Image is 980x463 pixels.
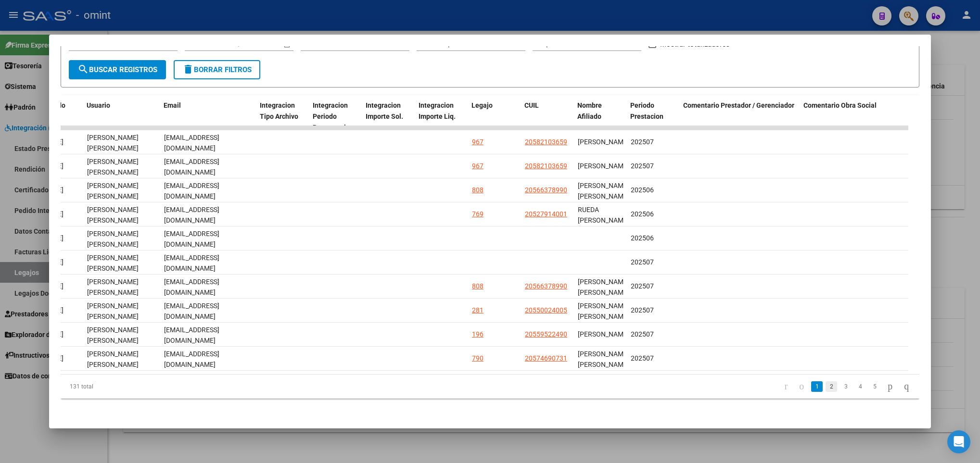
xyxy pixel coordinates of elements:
[578,206,629,225] span: RUEDA [PERSON_NAME]
[626,95,679,138] datatable-header-cell: Periodo Prestacion
[525,354,567,362] span: 20574690731
[164,278,219,297] span: [EMAIL_ADDRESS][DOMAIN_NAME]
[525,162,567,170] span: 20582103659
[824,378,839,395] li: page 2
[472,329,484,340] div: 196
[578,350,629,369] span: [PERSON_NAME] [PERSON_NAME]
[630,101,663,120] span: Periodo Prestacion
[87,134,139,152] span: [PERSON_NAME] [PERSON_NAME]
[174,60,260,79] button: Borrar Filtros
[525,330,567,338] span: 20559522490
[524,101,539,109] span: CUIL
[366,101,403,120] span: Integracion Importe Sol.
[87,230,139,249] span: [PERSON_NAME] [PERSON_NAME]
[780,381,792,392] a: go to first page
[521,95,573,138] datatable-header-cell: CUIL
[578,162,629,170] span: [PERSON_NAME]
[573,95,626,138] datatable-header-cell: Nombre Afiliado
[260,101,298,120] span: Integracion Tipo Archivo
[472,353,484,364] div: 790
[683,101,794,109] span: Comentario Prestador / Gerenciador
[87,326,139,345] span: [PERSON_NAME] [PERSON_NAME]
[578,278,629,297] span: [PERSON_NAME] [PERSON_NAME]
[525,210,567,218] span: 20527914001
[164,302,219,321] span: [EMAIL_ADDRESS][DOMAIN_NAME]
[87,254,139,273] span: [PERSON_NAME] [PERSON_NAME]
[472,209,484,220] div: 769
[39,95,83,138] datatable-header-cell: Creado
[87,302,139,321] span: [PERSON_NAME] [PERSON_NAME]
[947,430,970,453] div: Open Intercom Messenger
[87,158,139,176] span: [PERSON_NAME] [PERSON_NAME]
[631,354,654,362] span: 202507
[472,305,484,316] div: 281
[525,186,567,194] span: 20566378990
[631,210,654,218] span: 202506
[87,101,110,109] span: Usuario
[313,101,354,131] span: Integracion Periodo Presentacion
[472,161,484,172] div: 967
[811,381,823,392] a: 1
[883,381,897,392] a: go to next page
[631,162,654,170] span: 202507
[631,258,654,266] span: 202507
[164,230,219,249] span: [EMAIL_ADDRESS][DOMAIN_NAME]
[164,134,219,152] span: [EMAIL_ADDRESS][DOMAIN_NAME]
[160,95,256,138] datatable-header-cell: Email
[869,381,880,392] a: 5
[164,326,219,345] span: [EMAIL_ADDRESS][DOMAIN_NAME]
[679,95,800,138] datatable-header-cell: Comentario Prestador / Gerenciador
[87,206,139,225] span: [PERSON_NAME] [PERSON_NAME]
[578,182,629,200] span: [PERSON_NAME] [PERSON_NAME]
[164,182,219,200] span: [EMAIL_ADDRESS][DOMAIN_NAME]
[900,381,913,392] a: go to last page
[182,65,252,74] span: Borrar Filtros
[578,330,629,338] span: [PERSON_NAME]
[840,381,852,392] a: 3
[472,281,484,292] div: 808
[77,65,157,74] span: Buscar Registros
[468,95,521,138] datatable-header-cell: Legajo
[631,330,654,338] span: 202507
[578,138,629,146] span: [PERSON_NAME]
[61,375,230,399] div: 131 total
[810,378,824,395] li: page 1
[69,60,166,79] button: Buscar Registros
[309,95,362,138] datatable-header-cell: Integracion Periodo Presentacion
[578,302,629,321] span: [PERSON_NAME] [PERSON_NAME]
[182,63,194,75] mat-icon: delete
[867,378,882,395] li: page 5
[164,158,219,176] span: [EMAIL_ADDRESS][DOMAIN_NAME]
[164,350,219,369] span: [EMAIL_ADDRESS][DOMAIN_NAME]
[256,95,309,138] datatable-header-cell: Integracion Tipo Archivo
[577,101,602,120] span: Nombre Afiliado
[853,378,867,395] li: page 4
[795,381,808,392] a: go to previous page
[826,381,837,392] a: 2
[87,182,139,200] span: [PERSON_NAME] [PERSON_NAME]
[800,95,920,138] datatable-header-cell: Comentario Obra Social
[525,282,567,290] span: 20566378990
[472,137,484,148] div: 967
[281,39,293,50] button: Open calendar
[525,306,567,314] span: 20550024005
[415,95,468,138] datatable-header-cell: Integracion Importe Liq.
[83,95,160,138] datatable-header-cell: Usuario
[839,378,853,395] li: page 3
[164,254,219,273] span: [EMAIL_ADDRESS][DOMAIN_NAME]
[631,186,654,194] span: 202506
[362,95,415,138] datatable-header-cell: Integracion Importe Sol.
[631,234,654,242] span: 202506
[525,138,567,146] span: 20582103659
[472,185,484,196] div: 808
[803,101,877,109] span: Comentario Obra Social
[77,63,89,75] mat-icon: search
[631,306,654,314] span: 202507
[164,206,219,225] span: [EMAIL_ADDRESS][DOMAIN_NAME]
[87,350,139,369] span: [PERSON_NAME] [PERSON_NAME]
[87,278,139,297] span: [PERSON_NAME] [PERSON_NAME]
[631,282,654,290] span: 202507
[471,101,493,109] span: Legajo
[854,381,866,392] a: 4
[631,138,654,146] span: 202507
